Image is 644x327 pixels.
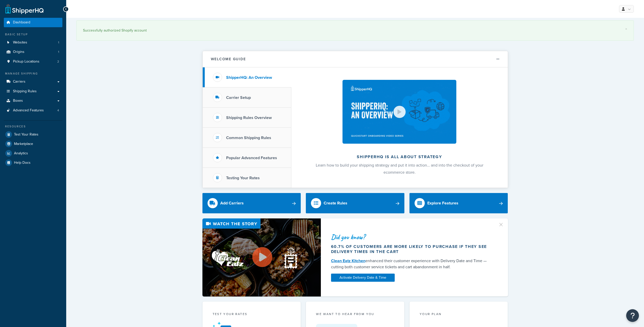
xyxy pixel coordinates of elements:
p: we want to hear from you [316,312,394,316]
a: Advanced Features4 [4,106,62,115]
a: Websites1 [4,38,62,47]
div: Basic Setup [4,32,62,37]
span: Test Your Rates [14,132,38,137]
div: Manage Shipping [4,71,62,76]
button: Welcome Guide [203,51,508,67]
div: Did you know? [331,233,492,241]
span: 1 [58,40,59,45]
button: Open Resource Center [626,309,639,322]
div: Successfully authorized Shopify account [83,27,627,34]
span: Websites [13,40,27,45]
img: ShipperHQ is all about strategy [342,80,456,144]
div: Add Carriers [220,200,244,207]
span: Carriers [13,80,25,84]
li: Advanced Features [4,106,62,115]
a: Pickup Locations2 [4,57,62,66]
h2: Welcome Guide [211,57,246,61]
a: × [625,27,627,31]
span: Pickup Locations [13,60,39,64]
li: Origins [4,47,62,57]
li: Websites [4,38,62,47]
a: Shipping Rules [4,87,62,96]
div: 60.7% of customers are more likely to purchase if they see delivery times in the cart [331,244,492,254]
span: 1 [58,50,59,54]
span: 4 [57,108,59,113]
div: Resources [4,124,62,129]
a: Explore Features [409,193,508,213]
a: Test Your Rates [4,130,62,139]
span: Analytics [14,151,28,156]
a: Clean Eatz Kitchen [331,258,365,264]
a: Activate Delivery Date & Time [331,274,395,282]
a: Add Carriers [202,193,301,213]
h3: Carrier Setup [226,95,251,100]
span: Shipping Rules [13,89,37,94]
h3: ShipperHQ: An Overview [226,75,272,80]
a: Marketplace [4,139,62,148]
h3: Common Shipping Rules [226,136,271,140]
h3: Shipping Rules Overview [226,115,272,120]
div: Your Plan [420,312,498,318]
h3: Popular Advanced Features [226,156,277,160]
a: Dashboard [4,18,62,27]
h2: ShipperHQ is all about strategy [305,155,494,159]
a: Boxes [4,96,62,106]
img: Video thumbnail [202,218,321,296]
div: Explore Features [427,200,458,207]
a: Create Rules [306,193,404,213]
a: Carriers [4,77,62,86]
span: Origins [13,50,24,54]
span: 2 [57,60,59,64]
span: Learn how to build your shipping strategy and put it into action… and into the checkout of your e... [316,162,483,175]
span: Boxes [13,99,23,103]
li: Pickup Locations [4,57,62,66]
div: enhanced their customer experience with Delivery Date and Time — cutting both customer service ti... [331,258,492,270]
span: Dashboard [13,20,30,25]
a: Origins1 [4,47,62,57]
span: Help Docs [14,161,31,165]
h3: Testing Your Rates [226,176,260,180]
div: Create Rules [324,200,347,207]
span: Advanced Features [13,108,44,113]
div: Test your rates [213,312,291,318]
a: Analytics [4,149,62,158]
span: Marketplace [14,142,33,146]
a: Help Docs [4,158,62,167]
